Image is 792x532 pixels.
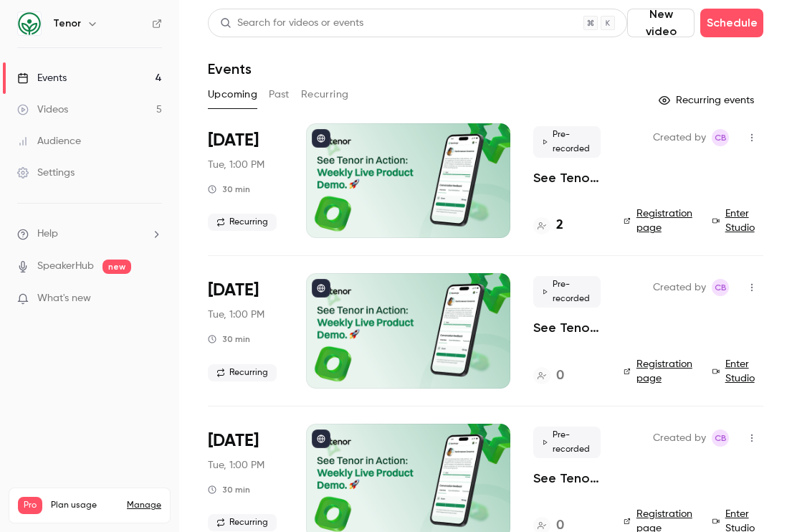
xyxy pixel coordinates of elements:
[208,273,283,388] div: Aug 19 Tue, 10:00 AM (America/Los Angeles)
[208,158,264,172] span: Tue, 1:00 PM
[220,16,363,31] div: Search for videos or events
[208,458,264,472] span: Tue, 1:00 PM
[208,333,250,345] div: 30 min
[652,89,763,112] button: Recurring events
[208,484,250,495] div: 30 min
[17,166,75,180] div: Settings
[533,319,601,336] a: See Tenor in Action: Weekly Live Product Demo 🚀
[556,366,564,386] h4: 0
[627,9,695,37] button: New video
[208,279,259,302] span: [DATE]
[533,216,563,235] a: 2
[51,500,118,511] span: Plan usage
[208,60,252,77] h1: Events
[712,279,729,296] span: Chloe Beard
[18,514,45,527] p: Videos
[533,276,601,308] span: Pre-recorded
[700,9,763,37] button: Schedule
[37,259,94,274] a: SpeakerHub
[533,427,601,458] span: Pre-recorded
[533,470,601,487] a: See Tenor in Action: Weekly Live Product Demo 🚀
[624,357,695,386] a: Registration page
[533,366,564,386] a: 0
[18,497,42,514] span: Pro
[53,16,81,31] h6: Tenor
[653,129,706,146] span: Created by
[208,129,259,152] span: [DATE]
[712,129,729,146] span: Chloe Beard
[17,103,68,117] div: Videos
[533,169,601,186] a: See Tenor in Action: Weekly Live Product Demo 🚀
[208,184,250,195] div: 30 min
[715,429,727,447] span: CB
[208,364,277,381] span: Recurring
[140,514,161,527] p: / 90
[208,214,277,231] span: Recurring
[102,260,131,274] span: new
[653,279,706,296] span: Created by
[208,83,257,106] button: Upcoming
[140,516,145,525] span: 5
[208,308,264,322] span: Tue, 1:00 PM
[17,227,162,242] li: help-dropdown-opener
[533,126,601,158] span: Pre-recorded
[208,123,283,238] div: Aug 12 Tue, 10:00 AM (America/Los Angeles)
[17,71,67,85] div: Events
[37,291,91,306] span: What's new
[556,216,563,235] h4: 2
[127,500,161,511] a: Manage
[301,83,349,106] button: Recurring
[208,429,259,452] span: [DATE]
[712,206,763,235] a: Enter Studio
[712,429,729,447] span: Chloe Beard
[18,12,41,35] img: Tenor
[653,429,706,447] span: Created by
[624,206,695,235] a: Registration page
[37,227,58,242] span: Help
[269,83,290,106] button: Past
[712,357,763,386] a: Enter Studio
[17,134,81,148] div: Audience
[715,279,727,296] span: CB
[208,514,277,531] span: Recurring
[715,129,727,146] span: CB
